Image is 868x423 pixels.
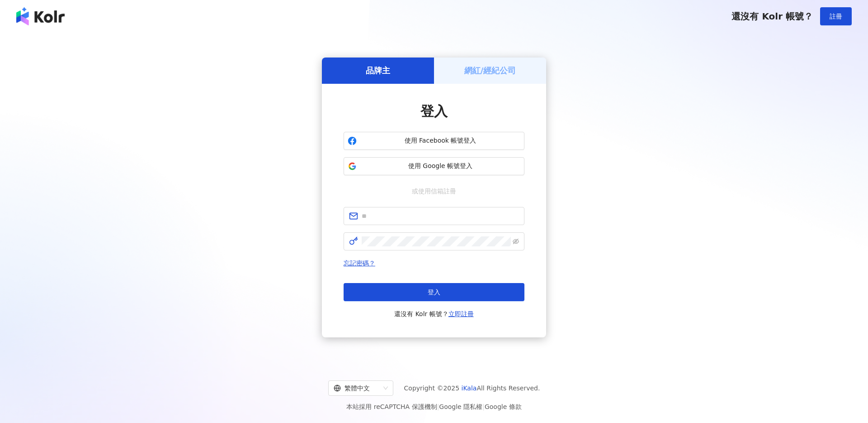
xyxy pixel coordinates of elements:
[394,308,474,319] span: 還沒有 Kolr 帳號？
[830,13,842,20] span: 註冊
[344,260,375,267] a: 忘記密碼？
[344,283,524,301] button: 登入
[344,157,524,175] button: 使用 Google 帳號登入
[406,186,462,196] span: 或使用信箱註冊
[513,238,519,245] span: eye-invisible
[462,385,477,392] a: iKala
[731,11,813,22] span: 還沒有 Kolr 帳號？
[16,7,65,25] img: logo
[439,403,482,410] a: Google 隱私權
[360,162,520,171] span: 使用 Google 帳號登入
[428,288,440,296] span: 登入
[485,403,522,410] a: Google 條款
[360,136,520,145] span: 使用 Facebook 帳號登入
[344,132,524,150] button: 使用 Facebook 帳號登入
[366,65,390,76] h5: 品牌主
[464,65,516,76] h5: 網紅/經紀公司
[437,403,439,410] span: |
[404,383,540,394] span: Copyright © 2025 All Rights Reserved.
[482,403,485,410] span: |
[820,7,852,25] button: 註冊
[448,310,474,317] a: 立即註冊
[420,103,448,119] span: 登入
[346,401,521,412] span: 本站採用 reCAPTCHA 保護機制
[334,381,380,395] div: 繁體中文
